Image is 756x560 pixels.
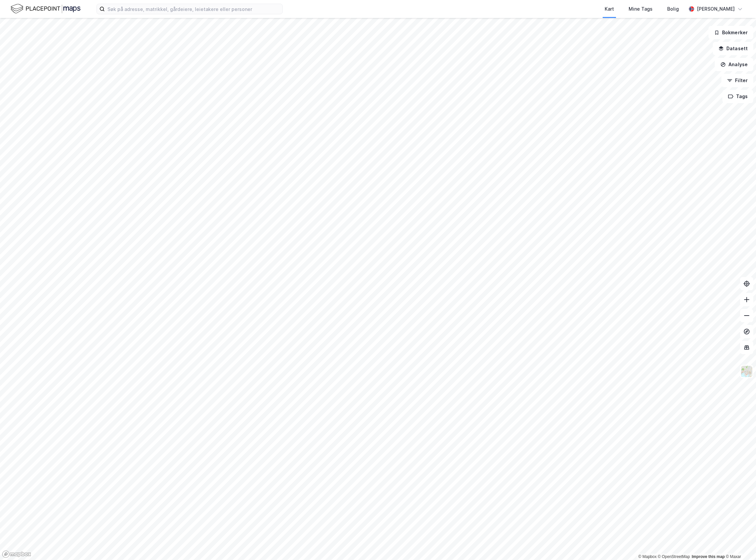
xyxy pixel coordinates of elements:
img: Z [740,365,753,378]
button: Analyse [715,58,753,71]
button: Tags [722,90,753,103]
button: Datasett [713,42,753,55]
div: Mine Tags [629,5,653,13]
a: Improve this map [692,554,725,559]
iframe: Chat Widget [723,528,756,560]
a: Mapbox homepage [2,550,31,558]
div: Bolig [667,5,679,13]
a: OpenStreetMap [658,554,690,559]
div: Kart [605,5,614,13]
a: Mapbox [638,554,657,559]
div: Kontrollprogram for chat [723,528,756,560]
button: Bokmerker [708,26,753,39]
input: Søk på adresse, matrikkel, gårdeiere, leietakere eller personer [105,4,282,14]
div: [PERSON_NAME] [697,5,735,13]
button: Filter [721,74,753,87]
img: logo.f888ab2527a4732fd821a326f86c7f29.svg [11,3,80,15]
